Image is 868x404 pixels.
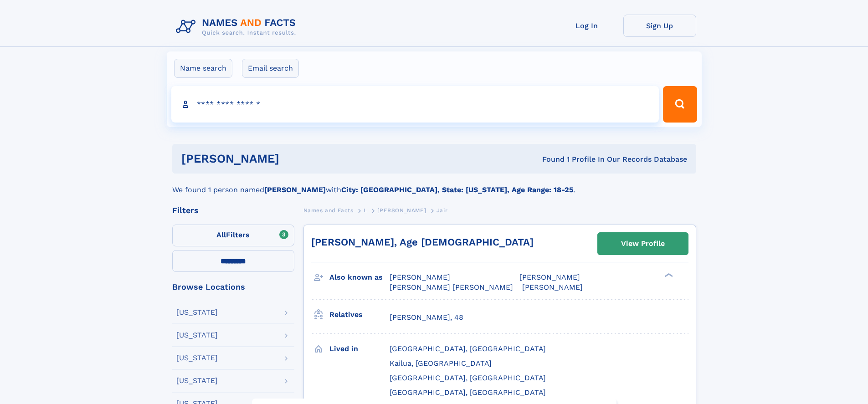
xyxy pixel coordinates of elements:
span: [PERSON_NAME] [390,273,450,281]
button: Search Button [663,86,697,123]
span: [PERSON_NAME] [522,283,583,291]
a: View Profile [598,233,688,255]
label: Filters [172,225,294,246]
div: Found 1 Profile In Our Records Database [411,154,687,164]
span: [PERSON_NAME] [519,273,580,281]
span: All [216,230,226,239]
span: [GEOGRAPHIC_DATA], [GEOGRAPHIC_DATA] [390,344,546,353]
div: Filters [172,206,294,215]
input: search input [171,86,659,123]
div: View Profile [621,233,665,254]
a: [PERSON_NAME] [377,205,426,216]
h3: Also known as [329,270,390,285]
span: Jair [437,207,447,214]
a: [PERSON_NAME], 48 [390,312,463,322]
img: Logo Names and Facts [172,15,303,39]
div: We found 1 person named with . [172,174,696,195]
span: Kailua, [GEOGRAPHIC_DATA] [390,359,492,368]
div: [US_STATE] [176,332,218,339]
a: [PERSON_NAME], Age [DEMOGRAPHIC_DATA] [311,236,534,248]
div: ❯ [663,272,673,278]
a: Log In [550,15,623,37]
a: L [364,205,367,216]
div: [US_STATE] [176,309,218,316]
div: [US_STATE] [176,354,218,362]
b: City: [GEOGRAPHIC_DATA], State: [US_STATE], Age Range: 18-25 [341,185,573,194]
h1: [PERSON_NAME] [181,153,411,164]
b: [PERSON_NAME] [264,185,326,194]
h3: Lived in [329,341,390,357]
span: [PERSON_NAME] [377,207,426,214]
label: Email search [242,59,299,78]
div: Browse Locations [172,283,294,291]
div: [US_STATE] [176,377,218,384]
label: Name search [174,59,232,78]
span: [GEOGRAPHIC_DATA], [GEOGRAPHIC_DATA] [390,388,546,397]
h3: Relatives [329,307,390,322]
span: L [364,207,367,214]
a: Names and Facts [303,205,354,216]
span: [GEOGRAPHIC_DATA], [GEOGRAPHIC_DATA] [390,373,546,382]
a: Sign Up [623,15,696,37]
span: [PERSON_NAME] [PERSON_NAME] [390,283,513,291]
